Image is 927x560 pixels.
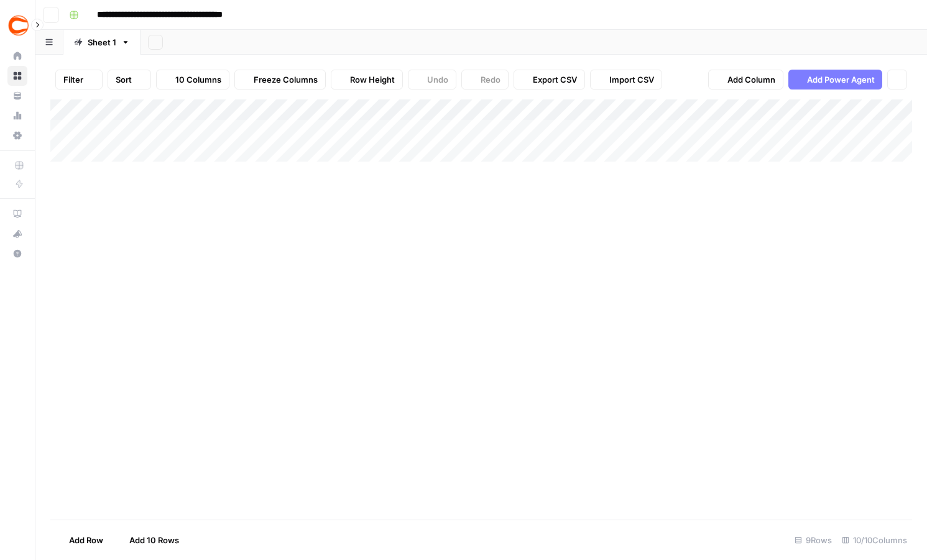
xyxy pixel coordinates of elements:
[88,36,116,48] div: Sheet 1
[7,10,27,41] button: Workspace: Covers
[50,530,111,550] button: Add Row
[788,70,882,90] button: Add Power Agent
[350,73,395,86] span: Row Height
[63,30,141,55] a: Sheet 1
[156,70,229,90] button: 10 Columns
[408,70,456,90] button: Undo
[7,244,27,264] button: Help + Support
[7,204,27,224] a: AirOps Academy
[514,70,585,90] button: Export CSV
[254,73,318,86] span: Freeze Columns
[461,70,509,90] button: Redo
[175,73,221,86] span: 10 Columns
[331,70,403,90] button: Row Height
[807,73,875,86] span: Add Power Agent
[8,224,27,243] div: What's new?
[7,14,30,37] img: Covers Logo
[590,70,662,90] button: Import CSV
[69,534,103,546] span: Add Row
[837,530,912,550] div: 10/10 Columns
[7,46,27,66] a: Home
[727,73,775,86] span: Add Column
[7,106,27,126] a: Usage
[234,70,326,90] button: Freeze Columns
[108,70,151,90] button: Sort
[129,534,179,546] span: Add 10 Rows
[55,70,103,90] button: Filter
[533,73,577,86] span: Export CSV
[7,86,27,106] a: Your Data
[63,73,83,86] span: Filter
[7,66,27,86] a: Browse
[708,70,783,90] button: Add Column
[7,224,27,244] button: What's new?
[116,73,132,86] span: Sort
[427,73,448,86] span: Undo
[790,530,837,550] div: 9 Rows
[111,530,187,550] button: Add 10 Rows
[7,126,27,145] a: Settings
[609,73,654,86] span: Import CSV
[481,73,500,86] span: Redo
